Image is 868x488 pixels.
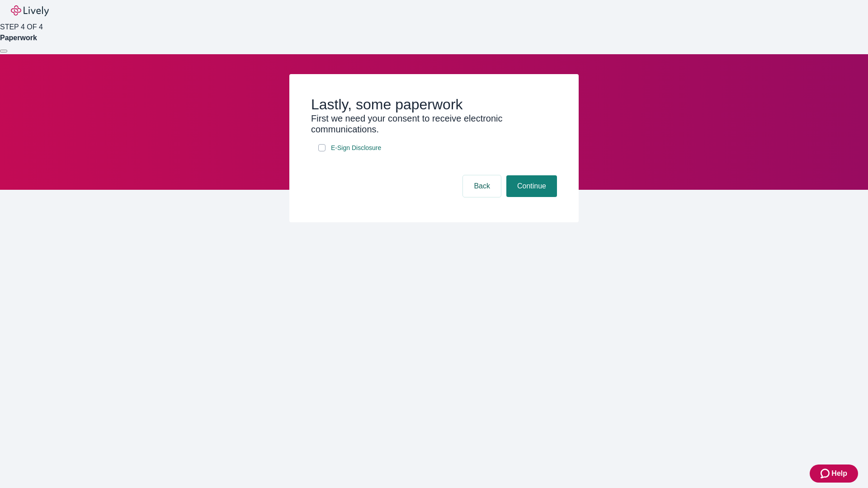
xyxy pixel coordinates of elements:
img: Lively [11,5,49,16]
span: E-Sign Disclosure [331,143,381,153]
button: Back [463,175,501,197]
h2: Lastly, some paperwork [311,96,557,113]
svg: Zendesk support icon [821,468,831,479]
button: Continue [506,175,557,197]
a: e-sign disclosure document [329,142,383,154]
button: Zendesk support iconHelp [810,465,858,483]
span: Help [831,468,847,479]
h3: First we need your consent to receive electronic communications. [311,113,557,135]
